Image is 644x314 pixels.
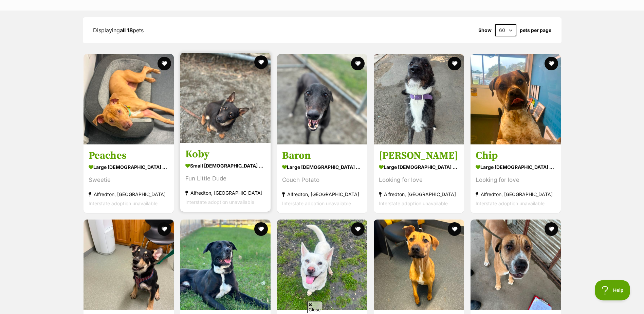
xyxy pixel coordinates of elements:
[478,28,492,33] span: Show
[282,162,362,172] div: large [DEMOGRAPHIC_DATA] Dog
[158,57,171,70] button: favourite
[277,220,367,310] img: Shadow
[185,199,254,205] span: Interstate adoption unavailable
[254,222,268,236] button: favourite
[282,190,362,199] div: Alfredton, [GEOGRAPHIC_DATA]
[89,149,169,162] h3: Peaches
[476,162,556,172] div: large [DEMOGRAPHIC_DATA] Dog
[379,190,459,199] div: Alfredton, [GEOGRAPHIC_DATA]
[180,53,271,143] img: Koby
[277,54,367,144] img: Baron
[282,175,362,185] div: Couch Potato
[89,200,158,206] span: Interstate adoption unavailable
[520,28,551,33] label: pets per page
[476,200,545,206] span: Interstate adoption unavailable
[185,188,265,197] div: Alfredton, [GEOGRAPHIC_DATA]
[158,222,171,236] button: favourite
[379,175,459,185] div: Looking for love
[185,174,265,183] div: Fun Little Dude
[282,200,351,206] span: Interstate adoption unavailable
[185,148,265,161] h3: Koby
[448,57,461,70] button: favourite
[185,161,265,171] div: small [DEMOGRAPHIC_DATA] Dog
[476,175,556,185] div: Looking for love
[374,144,464,213] a: [PERSON_NAME] large [DEMOGRAPHIC_DATA] Dog Looking for love Alfredton, [GEOGRAPHIC_DATA] Intersta...
[379,200,448,206] span: Interstate adoption unavailable
[84,220,174,310] img: Freddy
[89,190,169,199] div: Alfredton, [GEOGRAPHIC_DATA]
[476,190,556,199] div: Alfredton, [GEOGRAPHIC_DATA]
[476,149,556,162] h3: Chip
[254,55,268,69] button: favourite
[545,57,558,70] button: favourite
[471,144,561,213] a: Chip large [DEMOGRAPHIC_DATA] Dog Looking for love Alfredton, [GEOGRAPHIC_DATA] Interstate adopti...
[545,222,558,236] button: favourite
[282,149,362,162] h3: Baron
[93,27,144,34] span: Displaying pets
[448,222,461,236] button: favourite
[84,54,174,144] img: Peaches
[120,27,133,34] strong: all 18
[89,175,169,185] div: Sweetie
[379,149,459,162] h3: [PERSON_NAME]
[277,144,367,213] a: Baron large [DEMOGRAPHIC_DATA] Dog Couch Potato Alfredton, [GEOGRAPHIC_DATA] Interstate adoption ...
[89,162,169,172] div: large [DEMOGRAPHIC_DATA] Dog
[471,220,561,310] img: Butterbean
[84,144,174,213] a: Peaches large [DEMOGRAPHIC_DATA] Dog Sweetie Alfredton, [GEOGRAPHIC_DATA] Interstate adoption una...
[374,54,464,144] img: Walter
[180,143,271,212] a: Koby small [DEMOGRAPHIC_DATA] Dog Fun Little Dude Alfredton, [GEOGRAPHIC_DATA] Interstate adoptio...
[379,162,459,172] div: large [DEMOGRAPHIC_DATA] Dog
[595,280,630,300] iframe: Help Scout Beacon - Open
[307,301,322,313] span: Close
[351,57,365,70] button: favourite
[351,222,365,236] button: favourite
[374,220,464,310] img: Butterboom
[471,54,561,144] img: Chip
[180,220,271,310] img: Buddy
